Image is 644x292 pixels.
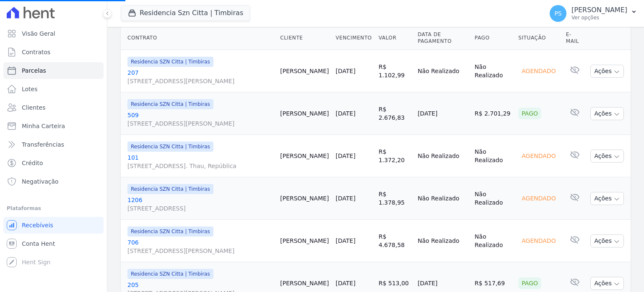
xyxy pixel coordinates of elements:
[336,153,356,159] a: [DATE]
[414,26,471,50] th: Data de Pagamento
[3,155,104,171] a: Crédito
[518,235,559,247] div: Agendado
[127,238,273,255] a: 706[STREET_ADDRESS][PERSON_NAME]
[471,50,515,92] td: Não Realizado
[375,220,414,262] td: R$ 4.678,58
[22,159,43,167] span: Crédito
[414,177,471,220] td: Não Realizado
[571,14,627,21] p: Ver opções
[277,92,332,135] td: [PERSON_NAME]
[375,177,414,220] td: R$ 1.378,95
[518,108,541,119] div: Pago
[3,235,104,252] a: Conta Hent
[277,135,332,177] td: [PERSON_NAME]
[554,11,561,16] span: PS
[590,65,624,78] button: Ações
[471,92,515,135] td: R$ 2.701,29
[22,221,53,229] span: Recebíveis
[336,68,356,74] a: [DATE]
[543,2,644,25] button: PS [PERSON_NAME] Ver opções
[332,26,375,50] th: Vencimento
[3,173,104,190] a: Negativação
[127,162,273,170] span: [STREET_ADDRESS]. Thau, República
[336,195,356,202] a: [DATE]
[277,26,332,50] th: Cliente
[590,150,624,163] button: Ações
[590,107,624,120] button: Ações
[22,239,55,248] span: Conta Hent
[414,92,471,135] td: [DATE]
[127,77,273,85] span: [STREET_ADDRESS][PERSON_NAME]
[3,118,104,134] a: Minha Carteira
[3,99,104,116] a: Clientes
[518,192,559,204] div: Agendado
[127,226,213,237] span: Residencia SZN Citta | Timbiras
[3,81,104,97] a: Lotes
[3,136,104,153] a: Transferências
[563,26,587,50] th: E-mail
[7,203,100,213] div: Plataformas
[518,65,559,77] div: Agendado
[336,237,356,244] a: [DATE]
[414,50,471,92] td: Não Realizado
[22,122,65,130] span: Minha Carteira
[127,119,273,128] span: [STREET_ADDRESS][PERSON_NAME]
[515,26,562,50] th: Situação
[22,103,45,112] span: Clientes
[127,57,213,67] span: Residencia SZN Citta | Timbiras
[127,142,213,152] span: Residencia SZN Citta | Timbiras
[414,220,471,262] td: Não Realizado
[471,135,515,177] td: Não Realizado
[471,220,515,262] td: Não Realizado
[127,184,213,194] span: Residencia SZN Citta | Timbiras
[336,280,356,287] a: [DATE]
[22,66,46,75] span: Parcelas
[375,26,414,50] th: Valor
[471,177,515,220] td: Não Realizado
[127,153,273,170] a: 101[STREET_ADDRESS]. Thau, República
[471,26,515,50] th: Pago
[127,68,273,85] a: 207[STREET_ADDRESS][PERSON_NAME]
[518,277,541,289] div: Pago
[590,234,624,247] button: Ações
[121,5,250,21] button: Residencia Szn Citta | Timbiras
[518,150,559,162] div: Agendado
[375,135,414,177] td: R$ 1.372,20
[127,99,213,109] span: Residencia SZN Citta | Timbiras
[3,217,104,234] a: Recebíveis
[22,29,55,38] span: Visão Geral
[375,50,414,92] td: R$ 1.102,99
[590,277,624,290] button: Ações
[22,85,38,93] span: Lotes
[22,48,50,56] span: Contratos
[3,44,104,61] a: Contratos
[336,110,356,117] a: [DATE]
[590,192,624,205] button: Ações
[277,220,332,262] td: [PERSON_NAME]
[121,26,277,50] th: Contrato
[127,247,273,255] span: [STREET_ADDRESS][PERSON_NAME]
[3,62,104,79] a: Parcelas
[127,111,273,128] a: 509[STREET_ADDRESS][PERSON_NAME]
[277,50,332,92] td: [PERSON_NAME]
[127,204,273,213] span: [STREET_ADDRESS]
[571,6,627,14] p: [PERSON_NAME]
[414,135,471,177] td: Não Realizado
[375,92,414,135] td: R$ 2.676,83
[127,269,213,279] span: Residencia SZN Citta | Timbiras
[277,177,332,220] td: [PERSON_NAME]
[22,177,59,186] span: Negativação
[3,25,104,42] a: Visão Geral
[127,196,273,213] a: 1206[STREET_ADDRESS]
[22,140,64,149] span: Transferências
